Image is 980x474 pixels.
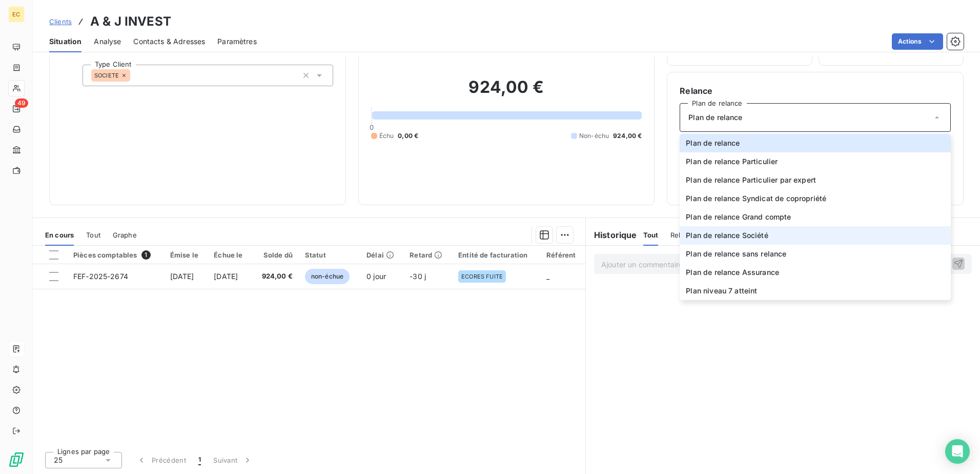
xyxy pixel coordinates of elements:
[8,451,25,468] img: Logo LeanPay
[54,455,63,465] span: 25
[945,439,970,464] div: Open Intercom Messenger
[686,230,768,241] span: Plan de relance Société
[73,272,128,281] span: FEF-2025-2674
[613,131,642,141] span: 924,00 €
[686,138,740,148] span: Plan de relance
[45,231,74,239] span: En cours
[410,251,446,259] div: Retard
[371,77,642,108] h2: 924,00 €
[892,33,943,50] button: Actions
[170,272,194,281] span: [DATE]
[379,131,394,141] span: Échu
[686,286,757,296] span: Plan niveau 7 atteint
[370,123,374,131] span: 0
[94,72,119,78] span: SOCIETE
[49,17,72,26] span: Clients
[305,269,350,284] span: non-échue
[258,251,293,259] div: Solde dû
[686,193,826,204] span: Plan de relance Syndicat de copropriété
[670,231,700,239] span: Relances
[73,250,158,260] div: Pièces comptables
[217,36,257,47] span: Paramètres
[680,85,951,97] h6: Relance
[90,12,171,31] h3: A & J INVEST
[198,455,201,465] span: 1
[113,231,137,239] span: Graphe
[170,251,202,259] div: Émise le
[461,273,503,280] span: ECORES FUITE
[579,131,609,141] span: Non-échu
[366,251,397,259] div: Délai
[398,131,418,141] span: 0,00 €
[258,271,293,282] span: 924,00 €
[207,449,259,471] button: Suivant
[86,231,100,239] span: Tout
[130,449,192,471] button: Précédent
[546,251,579,259] div: Référent
[49,36,81,47] span: Situation
[130,71,138,80] input: Ajouter une valeur
[586,229,637,241] h6: Historique
[94,36,121,47] span: Analyse
[686,249,786,259] span: Plan de relance sans relance
[686,156,778,167] span: Plan de relance Particulier
[686,212,791,222] span: Plan de relance Grand compte
[214,251,246,259] div: Échue le
[686,267,779,278] span: Plan de relance Assurance
[686,175,816,185] span: Plan de relance Particulier par expert
[366,272,386,281] span: 0 jour
[458,251,534,259] div: Entité de facturation
[410,272,426,281] span: -30 j
[15,98,28,108] span: 49
[688,112,742,123] span: Plan de relance
[49,16,72,27] a: Clients
[141,250,151,260] span: 1
[192,449,207,471] button: 1
[305,251,354,259] div: Statut
[8,6,25,23] div: EC
[214,272,238,281] span: [DATE]
[133,36,205,47] span: Contacts & Adresses
[643,231,659,239] span: Tout
[546,272,549,281] span: _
